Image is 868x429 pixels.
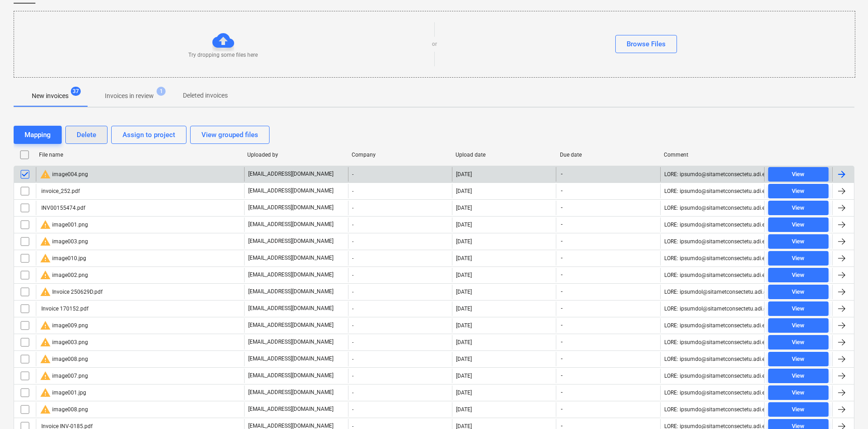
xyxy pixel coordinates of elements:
[456,188,472,194] div: [DATE]
[14,126,62,144] button: Mapping
[248,288,333,296] p: [EMAIL_ADDRESS][DOMAIN_NAME]
[792,404,804,415] div: View
[248,254,333,262] p: [EMAIL_ADDRESS][DOMAIN_NAME]
[348,369,452,383] div: -
[560,187,564,195] span: -
[768,285,829,299] button: View
[348,217,452,232] div: -
[456,406,472,413] div: [DATE]
[768,385,829,400] button: View
[123,129,175,141] div: Assign to project
[560,321,564,329] span: -
[456,222,472,228] div: [DATE]
[768,318,829,333] button: View
[40,387,51,398] span: warning
[183,91,228,100] p: Deleted invoices
[348,385,452,400] div: -
[456,272,472,278] div: [DATE]
[768,335,829,350] button: View
[768,268,829,282] button: View
[768,217,829,232] button: View
[768,301,829,316] button: View
[792,321,804,331] div: View
[456,322,472,329] div: [DATE]
[40,253,51,264] span: warning
[111,126,186,144] button: Assign to project
[792,371,804,381] div: View
[248,338,333,346] p: [EMAIL_ADDRESS][DOMAIN_NAME]
[615,35,677,53] button: Browse Files
[432,40,437,48] p: or
[40,404,51,415] span: warning
[248,237,333,245] p: [EMAIL_ADDRESS][DOMAIN_NAME]
[40,169,88,180] div: image004.png
[768,352,829,366] button: View
[792,169,804,180] div: View
[248,305,333,312] p: [EMAIL_ADDRESS][DOMAIN_NAME]
[792,304,804,314] div: View
[348,285,452,299] div: -
[792,220,804,230] div: View
[560,271,564,279] span: -
[40,306,88,312] div: Invoice 170152.pdf
[188,51,258,59] p: Try dropping some files here
[40,404,88,415] div: image008.png
[40,286,51,297] span: warning
[560,305,564,312] span: -
[560,170,564,178] span: -
[456,171,472,178] div: [DATE]
[348,268,452,282] div: -
[40,286,103,297] div: Invoice 250629D.pdf
[560,221,564,228] span: -
[39,152,240,158] div: File name
[560,237,564,245] span: -
[792,388,804,398] div: View
[248,355,333,363] p: [EMAIL_ADDRESS][DOMAIN_NAME]
[65,126,108,144] button: Delete
[248,170,333,178] p: [EMAIL_ADDRESS][DOMAIN_NAME]
[456,289,472,295] div: [DATE]
[40,320,51,331] span: warning
[560,204,564,212] span: -
[40,219,51,230] span: warning
[348,251,452,266] div: -
[190,126,270,144] button: View grouped files
[40,320,88,331] div: image009.png
[40,337,51,348] span: warning
[40,236,51,247] span: warning
[627,38,666,50] div: Browse Files
[456,238,472,245] div: [DATE]
[40,387,86,398] div: image001.jpg
[40,354,88,365] div: image008.png
[456,373,472,379] div: [DATE]
[348,402,452,417] div: -
[248,221,333,228] p: [EMAIL_ADDRESS][DOMAIN_NAME]
[792,270,804,281] div: View
[792,287,804,297] div: View
[40,219,88,230] div: image001.png
[560,152,657,158] div: Due date
[32,91,69,101] p: New invoices
[14,11,855,78] div: Try dropping some files hereorBrowse Files
[768,402,829,417] button: View
[456,356,472,362] div: [DATE]
[348,318,452,333] div: -
[40,236,88,247] div: image003.png
[456,205,472,211] div: [DATE]
[768,234,829,249] button: View
[248,187,333,195] p: [EMAIL_ADDRESS][DOMAIN_NAME]
[456,152,553,158] div: Upload date
[823,385,868,429] iframe: Chat Widget
[105,91,154,101] p: Invoices in review
[40,188,80,194] div: invoice_252.pdf
[40,270,88,281] div: image002.png
[792,253,804,264] div: View
[768,184,829,198] button: View
[664,152,761,158] div: Comment
[456,390,472,396] div: [DATE]
[348,352,452,366] div: -
[40,270,51,281] span: warning
[248,372,333,380] p: [EMAIL_ADDRESS][DOMAIN_NAME]
[792,203,804,213] div: View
